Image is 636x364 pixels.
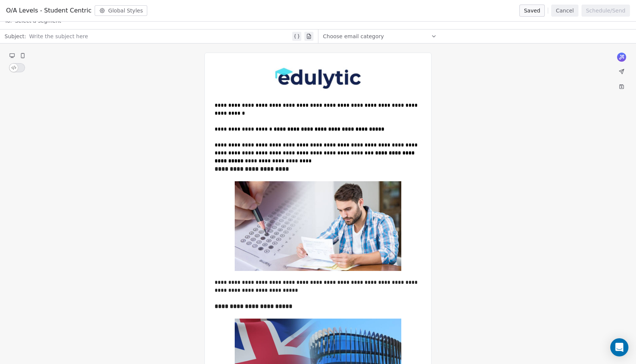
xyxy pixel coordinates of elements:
[5,33,26,42] span: Subject:
[610,338,628,356] div: Open Intercom Messenger
[551,5,578,17] button: Cancel
[323,33,384,40] span: Choose email category
[6,6,92,15] span: O/A Levels - Student Centric
[95,5,148,16] button: Global Styles
[581,5,630,17] button: Schedule/Send
[519,5,545,17] button: Saved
